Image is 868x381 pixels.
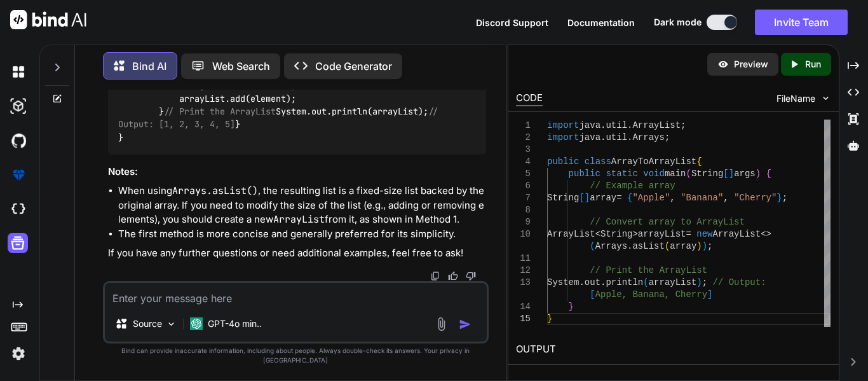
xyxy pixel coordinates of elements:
div: 2 [516,132,531,144]
span: ( [665,241,670,251]
p: Bind can provide inaccurate information, including about people. Always double-check its answers.... [103,346,489,365]
h3: Notes: [108,165,486,179]
span: arrayList [649,277,697,287]
span: Arrays [595,241,627,251]
span: , [670,193,675,203]
span: import [547,120,579,130]
li: The first method is more concise and generally preferred for its simplicity. [118,227,486,242]
span: FileName [776,92,815,105]
span: ; [707,241,712,251]
span: // Convert array to ArrayList [590,217,745,227]
span: public [569,169,600,179]
span: // Output: [713,277,766,287]
span: ; [681,120,686,130]
span: ArrayList [632,120,681,130]
span: . [600,132,606,142]
span: . [579,277,584,287]
span: { [766,169,771,179]
span: public [547,156,579,167]
span: "Cherry" [734,193,776,203]
span: ArrayList<> [713,229,771,239]
img: darkChat [8,61,29,83]
span: class [585,156,611,167]
div: CODE [516,91,543,106]
div: 10 [516,228,531,240]
div: 8 [516,204,531,216]
p: Run [805,58,821,71]
p: Preview [734,58,768,71]
p: Code Generator [315,59,392,74]
div: 3 [516,144,531,156]
span: out [585,277,600,287]
code: java.util.ArrayList; { { Integer[] array = { , , , , }; ArrayList<Integer> arrayList = <>(); (Int... [118,27,475,144]
span: Arrays [632,132,664,142]
span: } [776,193,782,203]
span: [ [590,289,595,300]
div: 12 [516,265,531,277]
div: 6 [516,180,531,192]
img: GPT-4o mini [190,317,203,330]
div: 4 [516,156,531,168]
img: icon [459,318,471,331]
span: static [606,169,637,179]
span: } [547,314,552,324]
div: 14 [516,301,531,313]
span: asList [632,241,664,251]
h2: OUTPUT [508,335,839,364]
span: ) [756,169,761,179]
div: 11 [516,253,531,265]
span: ; [702,277,707,287]
span: java [579,120,600,130]
button: Discord Support [476,16,548,29]
span: ArrayToArrayList [611,156,696,167]
img: chevron down [820,93,831,104]
div: 15 [516,313,531,325]
span: void [643,169,665,179]
span: . [600,277,606,287]
span: > [632,229,637,239]
div: 1 [516,120,531,132]
span: . [600,120,606,130]
span: ] [585,193,590,203]
span: import [547,132,579,142]
span: println [606,277,643,287]
span: Documentation [567,17,635,28]
p: Source [133,317,162,330]
img: attachment [434,317,449,331]
span: ; [665,132,670,142]
span: . [627,120,632,130]
code: Arrays.asList() [172,184,258,197]
li: When using , the resulting list is a fixed-size list backed by the original array. If you need to... [118,184,486,227]
span: String [691,169,723,179]
span: ( [590,241,595,251]
span: ] [729,169,734,179]
img: preview [717,59,729,70]
span: "Banana" [681,193,723,203]
span: // Print the ArrayList [164,106,276,117]
div: 5 [516,168,531,180]
span: { [696,156,702,167]
span: util [606,120,627,130]
span: String [600,229,632,239]
span: "Apple" [632,193,670,203]
div: 13 [516,277,531,289]
img: settings [8,343,29,364]
span: // Example array [590,181,675,191]
button: Documentation [567,16,635,29]
span: array [590,193,616,203]
p: Web Search [212,59,270,74]
p: Bind AI [132,59,166,74]
span: util [606,132,627,142]
span: } [569,301,574,312]
img: premium [8,164,29,186]
span: new [696,229,712,239]
span: ( [643,277,648,287]
span: arrayList [638,229,686,239]
span: [ [579,193,584,203]
span: // Output: [1, 2, 3, 4, 5] [118,106,444,130]
img: Bind AI [10,10,86,29]
span: ] [707,289,712,300]
span: ) [702,241,707,251]
span: array [670,241,696,251]
span: < [595,229,600,239]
